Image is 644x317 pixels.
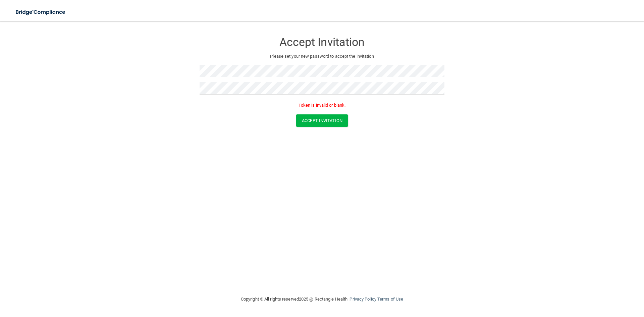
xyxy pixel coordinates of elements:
[350,297,376,302] a: Privacy Policy
[200,101,444,109] p: Token is invalid or blank.
[200,288,444,310] div: Copyright © All rights reserved 2025 @ Rectangle Health | |
[205,52,439,60] p: Please set your new password to accept the invitation
[296,114,348,127] button: Accept Invitation
[200,36,444,48] h3: Accept Invitation
[10,5,72,19] img: bridge_compliance_login_screen.278c3ca4.svg
[528,269,636,296] iframe: Drift Widget Chat Controller
[377,297,403,302] a: Terms of Use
